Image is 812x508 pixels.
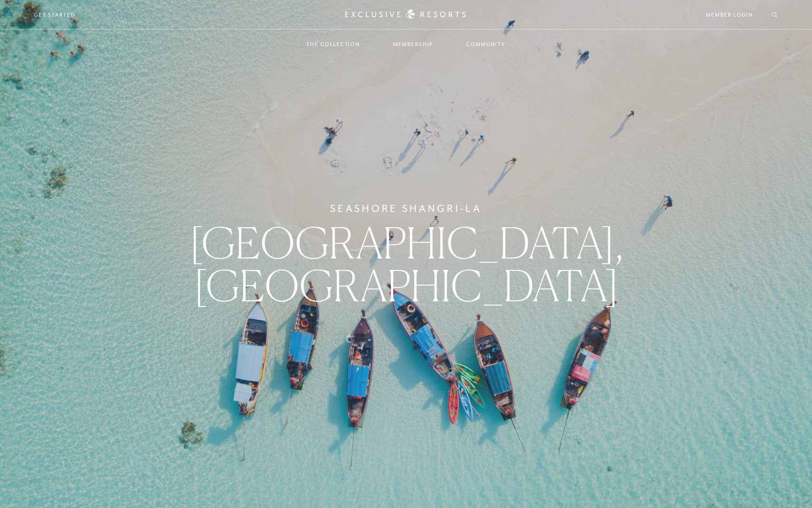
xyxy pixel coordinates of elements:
a: Get Started [34,10,76,19]
a: Community [457,30,515,58]
h6: Seashore Shangri-La [330,201,482,216]
a: Member Login [706,10,753,19]
a: The Collection [297,30,369,58]
span: [GEOGRAPHIC_DATA], [GEOGRAPHIC_DATA] [189,217,623,311]
a: Membership [384,30,443,58]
